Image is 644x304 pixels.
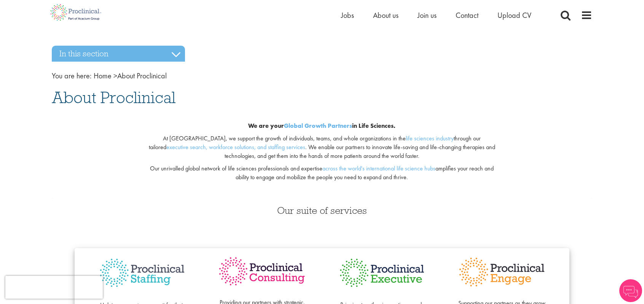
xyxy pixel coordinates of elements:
[457,256,547,288] img: Proclinical Engage
[341,10,354,20] a: Jobs
[217,256,307,287] img: Proclinical Consulting
[52,87,175,108] span: About Proclinical
[166,143,305,151] a: executive search, workforce solutions, and staffing services
[406,134,454,142] a: life sciences industry
[94,71,167,81] span: About Proclinical
[418,10,437,20] a: Join us
[94,71,112,81] a: breadcrumb link to Home
[144,134,501,161] p: At [GEOGRAPHIC_DATA], we support the growth of individuals, teams, and whole organizations in the...
[619,279,642,302] img: Chatbot
[52,71,92,81] span: You are here:
[113,71,117,81] span: >
[373,10,399,20] a: About us
[52,205,592,215] h3: Our suite of services
[497,10,531,20] a: Upload CV
[5,276,103,299] iframe: reCAPTCHA
[144,164,501,182] p: Our unrivalled global network of life sciences professionals and expertise amplifies your reach a...
[456,10,478,20] a: Contact
[97,256,187,290] img: Proclinical Staffing
[322,164,435,172] a: across the world's international life science hubs
[52,46,185,62] h3: In this section
[337,256,427,290] img: Proclinical Executive
[248,122,395,130] b: We are your in Life Sciences.
[284,122,352,130] a: Global Growth Partners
